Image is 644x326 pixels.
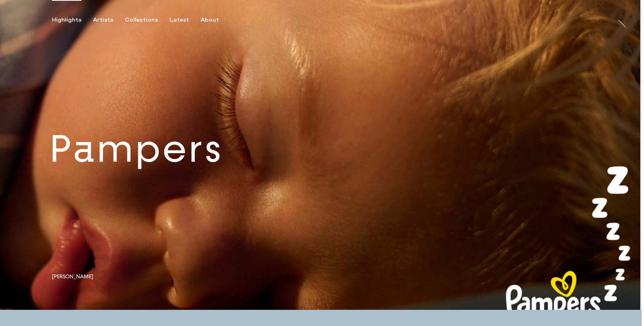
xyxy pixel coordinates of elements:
[201,17,231,23] button: About
[169,17,201,23] button: Latest
[125,17,169,23] button: Collections
[93,17,125,23] button: Artists
[201,17,219,23] div: About
[52,17,81,23] div: Highlights
[93,17,113,23] div: Artists
[125,17,158,23] div: Collections
[52,17,93,23] button: Highlights
[169,17,189,23] div: Latest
